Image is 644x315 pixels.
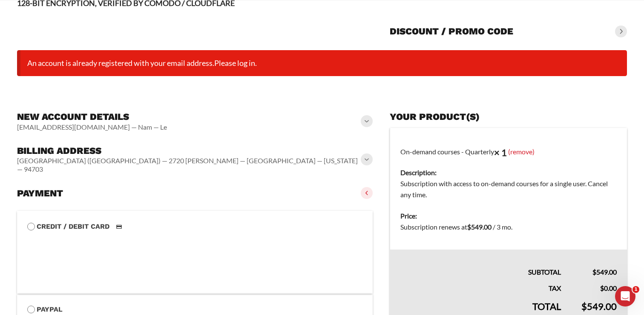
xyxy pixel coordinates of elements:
[615,286,635,306] iframe: Intercom live chat
[400,223,512,231] span: Subscription renews at .
[467,223,492,231] bdi: 549.00
[508,148,535,156] a: (remove)
[494,147,507,158] strong: × 1
[27,304,362,315] label: PayPal
[400,167,617,178] dt: Description:
[17,123,167,131] vaadin-horizontal-layout: [EMAIL_ADDRESS][DOMAIN_NAME] — Nam — Le
[592,268,617,276] bdi: 549.00
[390,128,627,205] td: On-demand courses - Quarterly
[17,187,63,199] h3: Payment
[111,221,127,232] img: Credit / Debit Card
[17,145,362,157] h3: Billing address
[632,286,639,293] span: 1
[27,223,35,230] input: Credit / Debit CardCredit / Debit Card
[390,26,513,37] h3: Discount / promo code
[26,230,361,283] iframe: Secure payment input frame
[390,250,571,278] th: Subtotal
[600,284,617,292] bdi: 0.00
[27,306,35,313] input: PayPal
[493,223,511,231] span: / 3 mo
[400,178,617,200] dd: Subscription with access to on-demand courses for a single user. Cancel any time.
[27,221,362,232] label: Credit / Debit Card
[581,301,617,312] bdi: 549.00
[592,268,596,276] span: $
[17,156,362,173] vaadin-horizontal-layout: [GEOGRAPHIC_DATA] ([GEOGRAPHIC_DATA]) — 2720 [PERSON_NAME] — [GEOGRAPHIC_DATA] — [US_STATE] — 94703
[390,278,571,294] th: Tax
[400,210,617,221] dt: Price:
[600,284,604,292] span: $
[214,58,257,68] a: Please log in.
[467,223,471,231] span: $
[581,301,587,312] span: $
[17,50,627,76] li: An account is already registered with your email address.
[17,111,167,123] h3: New account details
